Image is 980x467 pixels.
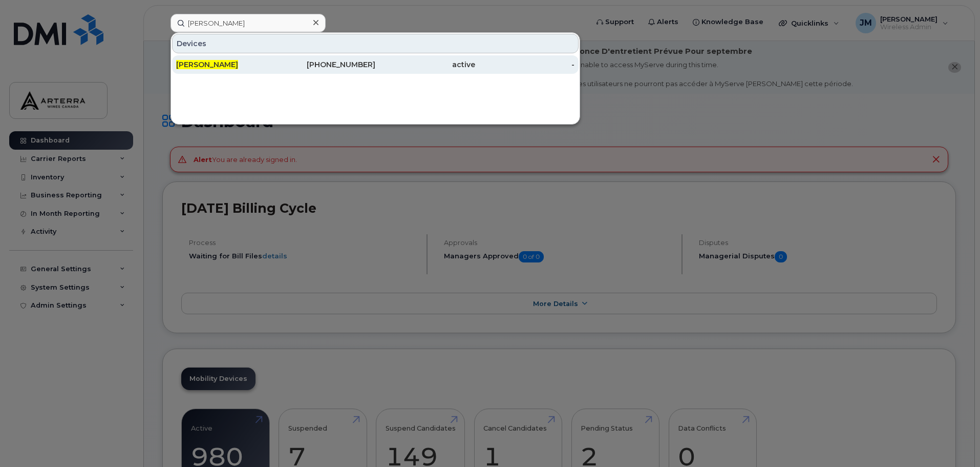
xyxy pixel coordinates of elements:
div: active [375,59,475,70]
div: [PHONE_NUMBER] [276,59,376,70]
div: Devices [172,34,579,53]
a: [PERSON_NAME][PHONE_NUMBER]active- [172,55,579,74]
span: [PERSON_NAME] [176,60,238,69]
div: - [475,59,575,70]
